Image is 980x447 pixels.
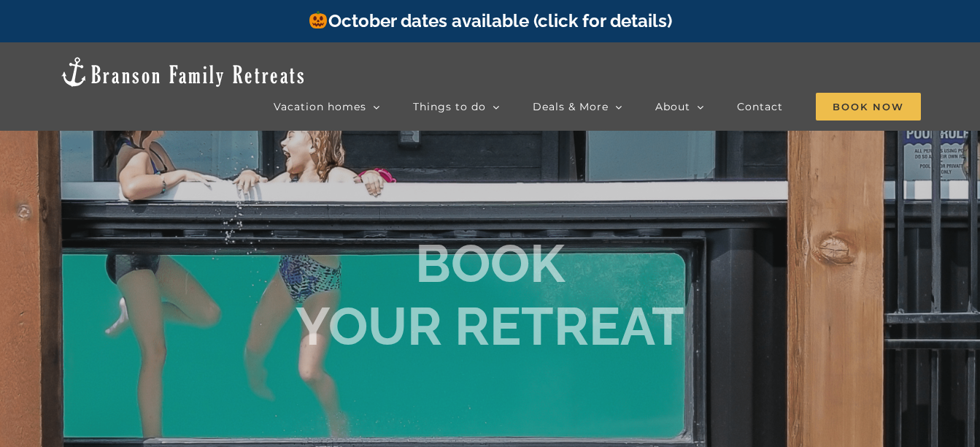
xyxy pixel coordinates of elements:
[655,102,690,112] span: About
[816,93,921,121] span: Book Now
[274,92,380,121] a: Vacation homes
[308,10,671,31] a: October dates available (click for details)
[59,56,306,88] img: Branson Family Retreats Logo
[533,92,622,121] a: Deals & More
[274,92,921,121] nav: Main Menu
[413,102,486,112] span: Things to do
[413,92,500,121] a: Things to do
[737,102,783,112] span: Contact
[296,232,684,357] b: BOOK YOUR RETREAT
[533,102,609,112] span: Deals & More
[737,92,783,121] a: Contact
[274,102,366,112] span: Vacation homes
[309,11,327,28] img: 🎃
[816,92,921,121] a: Book Now
[655,92,704,121] a: About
